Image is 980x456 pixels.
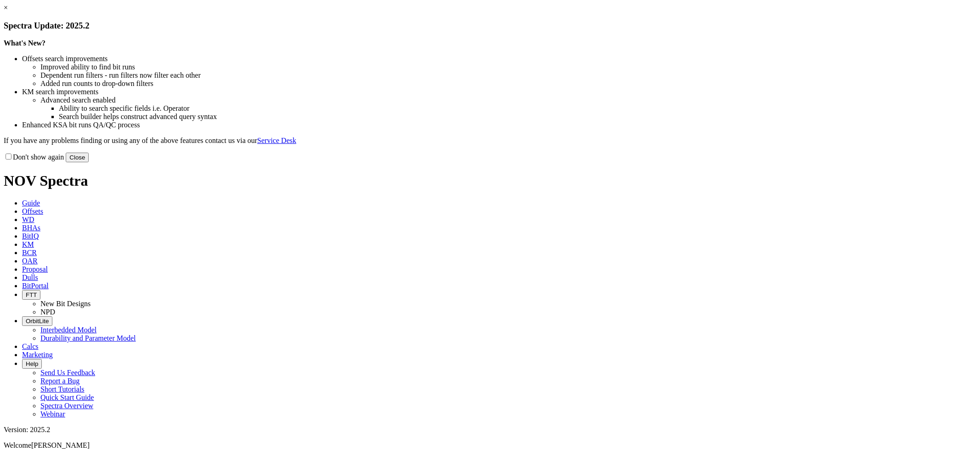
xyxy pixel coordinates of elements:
li: Added run counts to drop-down filters [40,80,976,88]
h3: Spectra Update: 2025.2 [4,21,976,31]
li: Improved ability to find bit runs [40,63,976,71]
span: Proposal [22,265,48,273]
span: Guide [22,199,40,207]
label: Don't show again [4,153,64,161]
span: OrbitLite [26,318,49,325]
li: Search builder helps construct advanced query syntax [59,113,976,121]
span: Help [26,360,38,367]
button: Close [66,153,89,162]
p: Welcome [4,441,976,450]
a: Durability and Parameter Model [40,334,136,342]
li: Advanced search enabled [40,96,976,104]
a: NPD [40,308,55,316]
div: Version: 2025.2 [4,426,976,434]
a: × [4,4,8,11]
span: Marketing [22,351,53,359]
p: If you have any problems finding or using any of the above features contact us via our [4,137,976,145]
a: New Bit Designs [40,300,91,308]
li: Dependent run filters - run filters now filter each other [40,71,976,80]
li: Enhanced KSA bit runs QA/QC process [22,121,976,129]
a: Spectra Overview [40,402,93,410]
strong: What's New? [4,39,45,47]
a: Report a Bug [40,377,79,385]
input: Don't show again [6,154,11,160]
span: BitIQ [22,232,39,240]
li: Ability to search specific fields i.e. Operator [59,104,976,113]
span: Offsets [22,207,43,215]
a: Short Tutorials [40,385,85,393]
span: BitPortal [22,282,49,290]
a: Quick Start Guide [40,393,94,401]
span: BHAs [22,224,40,232]
span: FTT [26,291,37,298]
li: KM search improvements [22,88,976,96]
a: Send Us Feedback [40,369,95,376]
li: Offsets search improvements [22,55,976,63]
a: Interbedded Model [40,326,96,334]
span: KM [22,240,34,248]
span: BCR [22,249,37,256]
span: WD [22,216,34,223]
span: OAR [22,257,38,265]
span: [PERSON_NAME] [31,441,90,449]
a: Service Desk [257,137,296,144]
span: Dulls [22,274,38,281]
span: Calcs [22,342,39,350]
a: Webinar [40,410,65,418]
h1: NOV Spectra [4,172,976,189]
